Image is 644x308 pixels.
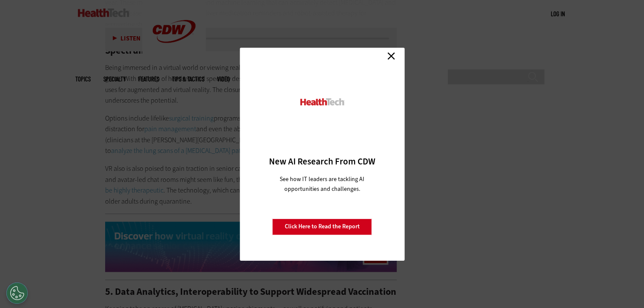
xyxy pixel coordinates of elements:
[255,155,389,167] h3: New AI Research From CDW
[299,98,345,107] img: HealthTech_0.png
[385,50,398,63] a: Close
[6,282,28,304] button: Open Preferences
[6,282,28,304] div: Cookies Settings
[272,219,372,235] a: Click Here to Read the Report
[269,174,375,194] p: See how IT leaders are tackling AI opportunities and challenges.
